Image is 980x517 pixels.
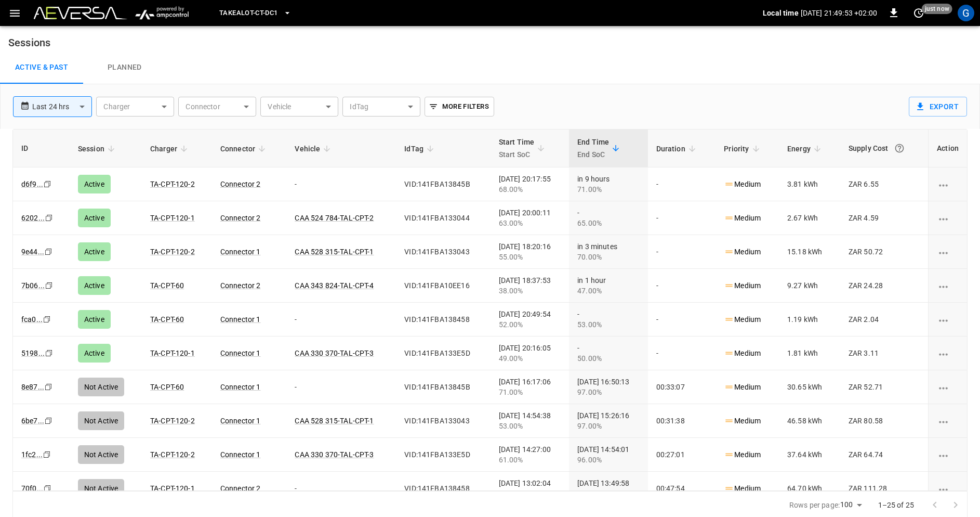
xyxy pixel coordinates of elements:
span: Session [78,143,118,155]
div: End Time [577,136,609,161]
div: charging session options [937,382,959,392]
div: - [577,343,639,364]
div: copy [42,449,52,460]
div: 52.00% [499,319,561,330]
div: Not Active [78,378,125,396]
div: [DATE] 15:26:16 [577,410,639,431]
div: copy [42,314,52,325]
a: TA-CPT-120-1 [150,349,195,357]
td: 2.67 kWh [779,201,840,235]
span: IdTag [404,143,437,155]
td: - [286,472,396,506]
div: copy [44,212,55,224]
td: 00:31:38 [648,404,716,438]
span: Start TimeStart SoC [499,136,548,161]
div: 38.00% [499,286,561,296]
div: Active [78,344,111,363]
a: Connector 1 [220,383,261,391]
div: - [577,309,639,330]
a: TA-CPT-60 [150,383,184,391]
span: Takealot-CT-DC1 [219,7,278,19]
div: 53.00% [499,421,561,431]
div: 65.00% [577,218,639,228]
td: VID:141FBA10EE16 [396,269,490,303]
div: 97.00% [577,387,639,397]
div: charging session options [937,247,959,257]
td: ZAR 111.28 [840,472,928,506]
th: ID [13,130,70,167]
a: Connector 2 [220,484,261,493]
div: [DATE] 16:50:13 [577,377,639,397]
td: ZAR 4.59 [840,201,928,235]
span: Charger [150,143,191,155]
a: 9e44... [21,248,44,256]
div: in 1 hour [577,275,639,296]
p: 1–25 of 25 [878,500,915,510]
div: charging session options [937,280,959,291]
div: 49.00% [499,353,561,364]
div: [DATE] 14:54:38 [499,410,561,431]
p: Medium [724,348,761,359]
div: [DATE] 20:16:05 [499,343,561,364]
div: Not Active [78,479,125,498]
a: TA-CPT-120-2 [150,248,195,256]
div: [DATE] 20:17:55 [499,174,561,195]
td: - [648,235,716,269]
div: copy [44,280,55,291]
td: ZAR 2.04 [840,303,928,337]
div: [DATE] 20:00:11 [499,208,561,228]
span: Energy [787,143,824,155]
div: 68.00% [499,184,561,195]
button: The cost of your charging session based on your supply rates [890,139,909,158]
a: d6f9... [21,180,43,188]
a: 70f0... [21,484,43,493]
p: Medium [724,247,761,257]
div: [DATE] 16:17:06 [499,377,561,397]
div: charging session options [937,483,959,494]
p: Medium [724,483,761,494]
a: Connector 1 [220,248,261,256]
div: copy [43,483,53,494]
td: VID:141FBA138458 [396,472,490,506]
td: - [648,337,716,370]
p: Medium [724,314,761,325]
a: Connector 1 [220,450,261,459]
a: CAA 528 315-TAL-CPT-1 [295,417,374,425]
div: Start Time [499,136,535,161]
a: CAA 528 315-TAL-CPT-1 [295,248,374,256]
div: Active [78,175,111,193]
a: CAA 330 370-TAL-CPT-3 [295,349,374,357]
td: VID:141FBA133E5D [396,438,490,472]
div: copy [44,347,55,359]
div: Active [78,310,111,329]
td: 3.81 kWh [779,167,840,201]
td: ZAR 52.71 [840,370,928,404]
td: 00:47:54 [648,472,716,506]
div: 50.00% [577,353,639,364]
div: [DATE] 14:27:00 [499,444,561,465]
p: Local time [763,8,799,18]
a: 6202... [21,214,45,222]
span: Connector [220,143,269,155]
span: Vehicle [295,143,334,155]
td: 37.64 kWh [779,438,840,472]
a: TA-CPT-120-1 [150,484,195,493]
p: Medium [724,179,761,190]
div: profile-icon [958,5,974,21]
div: Supply Cost [849,139,920,158]
div: 96.00% [577,455,639,465]
div: in 9 hours [577,174,639,195]
td: - [286,370,396,404]
a: 8e87... [21,383,44,391]
div: Active [78,209,111,227]
div: [DATE] 13:02:04 [499,478,561,499]
div: [DATE] 18:37:53 [499,275,561,296]
p: Medium [724,416,761,426]
div: copy [43,178,53,190]
a: Planned [83,51,166,84]
div: 71.00% [499,387,561,397]
div: in 3 minutes [577,241,639,262]
div: 100 [840,497,865,512]
div: charging session options [937,416,959,426]
span: Priority [724,143,762,155]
